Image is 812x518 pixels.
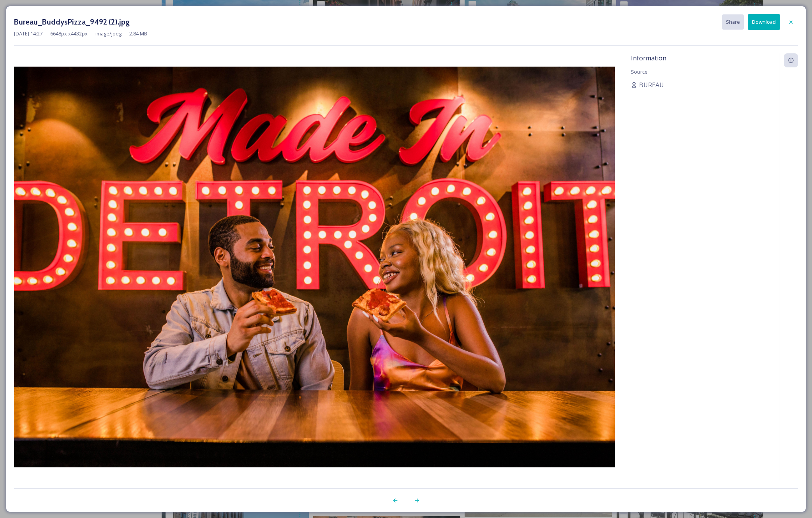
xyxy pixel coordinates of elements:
[639,80,664,90] span: BUREAU
[748,14,780,30] button: Download
[50,30,88,37] span: 6648 px x 4432 px
[14,16,130,28] h3: Bureau_BuddysPizza_9492 (2).jpg
[129,30,147,37] span: 2.84 MB
[631,68,648,75] span: Source
[14,67,615,467] img: Bureau_BuddysPizza_9492%20%282%29.jpg
[631,54,666,62] span: Information
[95,30,122,37] span: image/jpeg
[722,14,744,30] button: Share
[14,30,42,37] span: [DATE] 14:27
